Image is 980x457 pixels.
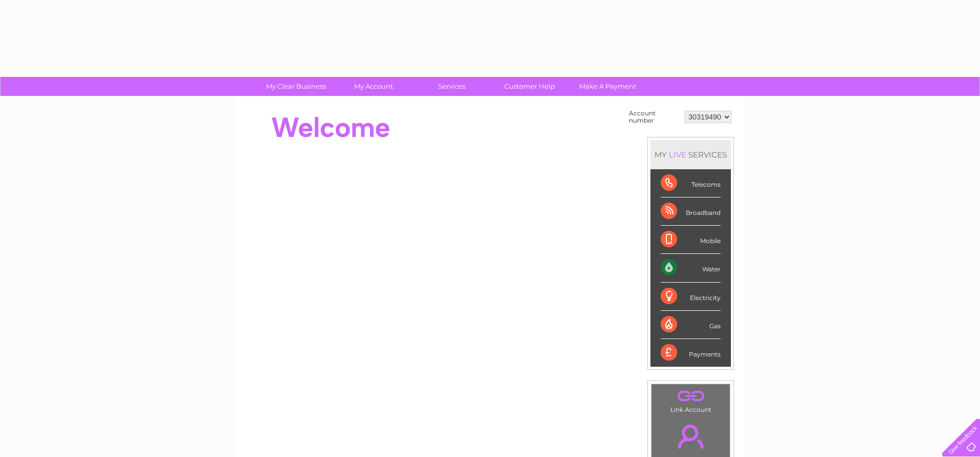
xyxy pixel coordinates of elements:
div: Water [661,254,721,282]
td: Account number [626,107,682,127]
a: . [654,387,727,405]
td: Link Account [651,384,730,416]
a: My Clear Business [254,77,338,96]
a: My Account [332,77,416,96]
div: Gas [661,311,721,339]
a: . [654,419,727,454]
div: Mobile [661,226,721,254]
div: MY SERVICES [650,140,731,169]
div: LIVE [667,150,688,160]
a: Services [410,77,494,96]
a: Customer Help [487,77,572,96]
div: Telecoms [661,169,721,197]
div: Payments [661,339,721,367]
div: Broadband [661,197,721,226]
a: Make A Payment [565,77,650,96]
div: Electricity [661,283,721,311]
